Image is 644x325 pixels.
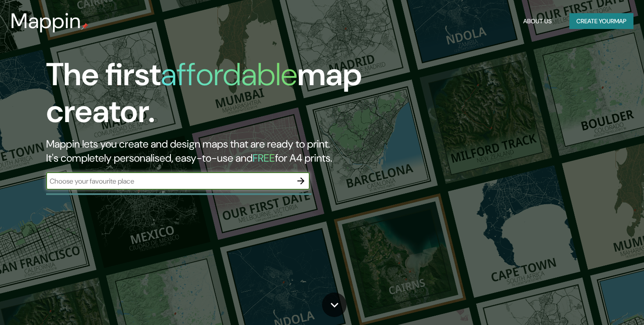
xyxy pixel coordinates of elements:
img: mappin-pin [81,23,88,30]
h1: affordable [161,54,297,95]
h1: The first map creator. [46,56,368,137]
h5: FREE [253,151,275,165]
input: Choose your favourite place [46,176,292,186]
button: About Us [520,13,555,29]
h3: Mappin [11,9,81,33]
h2: Mappin lets you create and design maps that are ready to print. It's completely personalised, eas... [46,137,368,165]
button: Create yourmap [569,13,633,29]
